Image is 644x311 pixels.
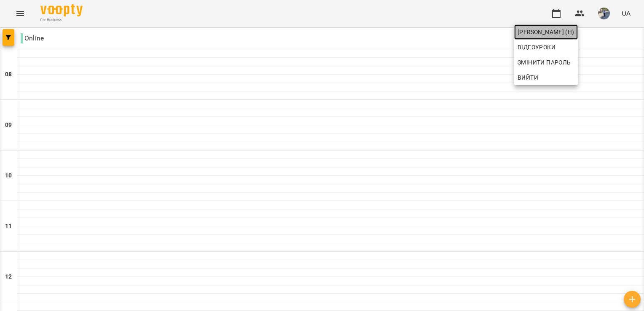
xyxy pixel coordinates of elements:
[514,40,559,55] a: Відеоуроки
[514,24,578,40] a: [PERSON_NAME] (н)
[518,72,538,83] span: Вийти
[518,27,574,37] span: [PERSON_NAME] (н)
[518,57,574,67] span: Змінити пароль
[514,70,578,85] button: Вийти
[514,55,578,70] a: Змінити пароль
[518,42,555,52] span: Відеоуроки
